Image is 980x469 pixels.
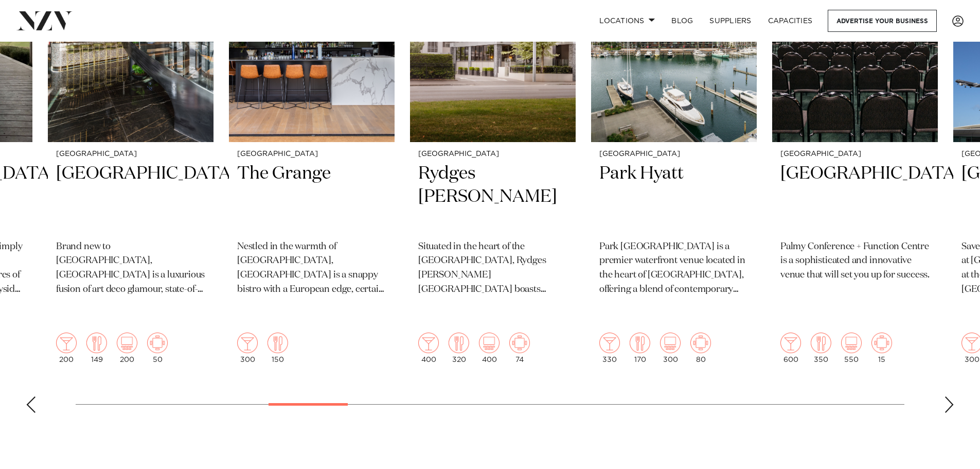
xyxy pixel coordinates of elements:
[268,333,288,353] img: dining.png
[56,162,205,232] h2: [GEOGRAPHIC_DATA]
[780,240,930,283] p: Palmy Conference + Function Centre is a sophisticated and innovative venue that will set you up f...
[701,10,759,32] a: SUPPLIERS
[449,333,469,363] div: 320
[811,333,831,353] img: dining.png
[56,333,77,363] div: 200
[509,333,530,363] div: 74
[56,150,205,158] small: [GEOGRAPHIC_DATA]
[86,333,107,363] div: 149
[780,333,801,363] div: 600
[599,333,620,363] div: 330
[479,333,500,363] div: 400
[780,333,801,353] img: cocktail.png
[599,333,620,353] img: cocktail.png
[237,240,386,298] p: Nestled in the warmth of [GEOGRAPHIC_DATA], [GEOGRAPHIC_DATA] is a snappy bistro with a European ...
[509,333,530,353] img: meeting.png
[237,333,258,353] img: cocktail.png
[690,333,711,363] div: 80
[780,150,930,158] small: [GEOGRAPHIC_DATA]
[591,10,663,32] a: Locations
[237,162,386,232] h2: The Grange
[871,333,892,353] img: meeting.png
[418,240,567,298] p: Situated in the heart of the [GEOGRAPHIC_DATA], Rydges [PERSON_NAME] [GEOGRAPHIC_DATA] boasts spa...
[56,240,205,298] p: Brand new to [GEOGRAPHIC_DATA], [GEOGRAPHIC_DATA] is a luxurious fusion of art deco glamour, stat...
[479,333,500,353] img: theatre.png
[117,333,137,363] div: 200
[56,333,77,353] img: cocktail.png
[418,150,567,158] small: [GEOGRAPHIC_DATA]
[760,10,821,32] a: Capacities
[237,333,258,363] div: 300
[418,162,567,232] h2: Rydges [PERSON_NAME]
[268,333,288,363] div: 150
[599,240,749,298] p: Park [GEOGRAPHIC_DATA] is a premier waterfront venue located in the heart of [GEOGRAPHIC_DATA], o...
[117,333,137,353] img: theatre.png
[841,333,862,353] img: theatre.png
[828,10,937,32] a: Advertise your business
[418,333,439,363] div: 400
[599,150,749,158] small: [GEOGRAPHIC_DATA]
[147,333,168,363] div: 50
[86,333,107,353] img: dining.png
[16,11,73,30] img: nzv-logo.png
[237,150,386,158] small: [GEOGRAPHIC_DATA]
[147,333,168,353] img: meeting.png
[449,333,469,353] img: dining.png
[418,333,439,353] img: cocktail.png
[630,333,650,353] img: dining.png
[811,333,831,363] div: 350
[663,10,701,32] a: BLOG
[630,333,650,363] div: 170
[841,333,862,363] div: 550
[780,162,930,232] h2: [GEOGRAPHIC_DATA]
[871,333,892,363] div: 15
[660,333,681,363] div: 300
[660,333,681,353] img: theatre.png
[690,333,711,353] img: meeting.png
[599,162,749,232] h2: Park Hyatt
